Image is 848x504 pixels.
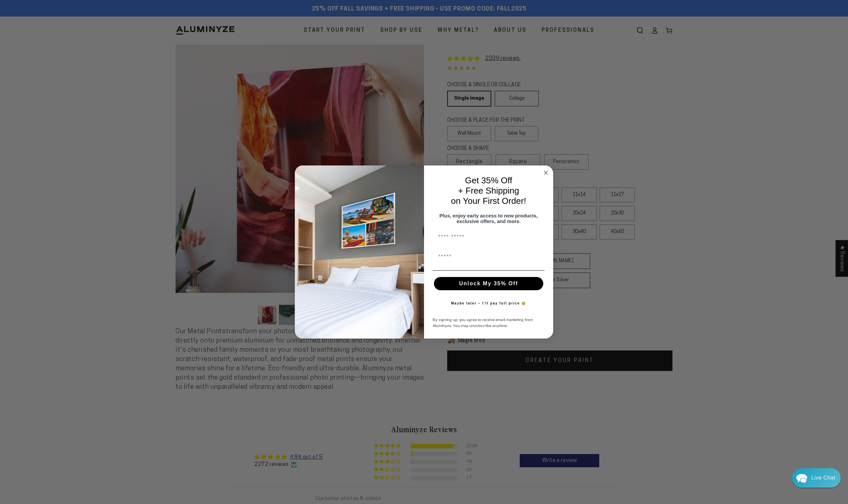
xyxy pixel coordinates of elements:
div: Chat widget toggle [792,468,841,487]
button: Unlock My 35% Off [434,277,543,290]
span: on Your First Order! [451,196,526,206]
div: Contact Us Directly [811,468,835,487]
button: Close dialog [542,169,550,177]
span: Get 35% Off [465,175,512,185]
span: + Free Shipping [458,186,519,196]
button: Maybe later – I’ll pay full price 😅 [448,297,530,310]
img: 728e4f65-7e6c-44e2-b7d1-0292a396982f.jpeg [295,165,424,339]
span: By signing up, you agree to receive email marketing from Aluminyze. You may unsubscribe anytime. [433,317,533,329]
span: Plus, enjoy early access to new products, exclusive offers, and more. [440,213,538,224]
